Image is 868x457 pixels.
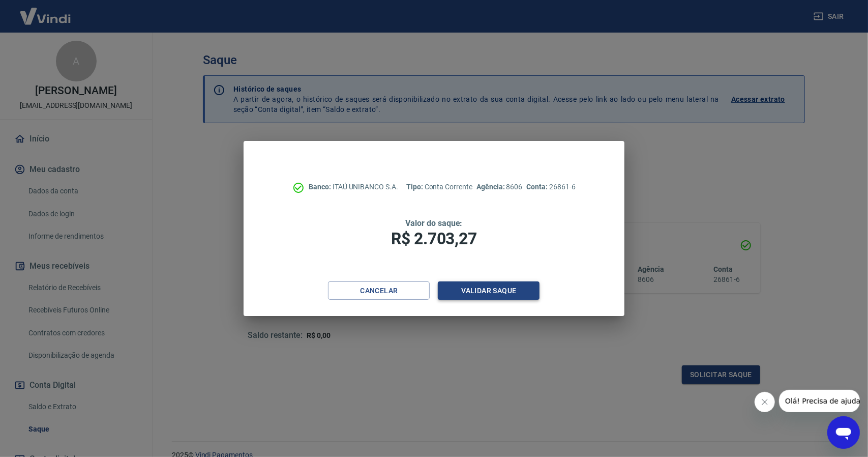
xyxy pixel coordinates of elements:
[526,183,549,191] span: Conta:
[526,182,575,192] p: 26861-6
[406,182,472,192] p: Conta Corrente
[328,281,430,300] button: Cancelar
[309,183,333,191] span: Banco:
[405,218,462,228] span: Valor do saque:
[755,392,775,412] iframe: Fechar mensagem
[406,183,425,191] span: Tipo:
[779,390,860,412] iframe: Mensagem da empresa
[438,281,540,300] button: Validar saque
[6,7,85,15] span: Olá! Precisa de ajuda?
[309,182,398,192] p: ITAÚ UNIBANCO S.A.
[827,416,860,449] iframe: Botão para abrir a janela de mensagens
[391,229,476,248] span: R$ 2.703,27
[476,182,522,192] p: 8606
[476,183,506,191] span: Agência:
